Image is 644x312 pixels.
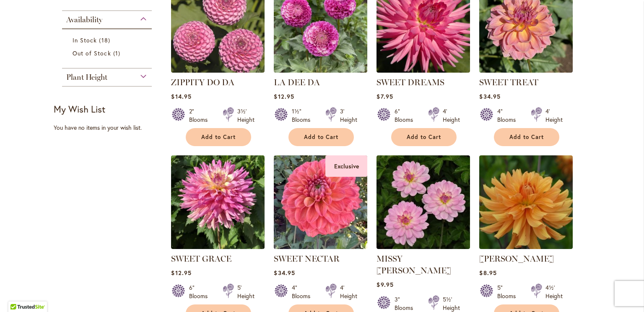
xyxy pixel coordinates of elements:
[479,243,573,251] a: ANDREW CHARLES
[73,49,111,57] span: Out of Stock
[274,243,367,251] a: SWEET NECTAR Exclusive
[171,269,191,277] span: $12.95
[377,66,470,74] a: SWEET DREAMS
[391,128,457,146] button: Add to Cart
[171,92,191,100] span: $14.95
[377,155,470,249] img: MISSY SUE
[73,36,143,45] a: In Stock 18
[73,36,97,44] span: In Stock
[113,49,122,58] span: 1
[288,128,354,146] button: Add to Cart
[54,103,105,115] strong: My Wish List
[497,107,521,124] div: 4" Blooms
[443,295,460,312] div: 5½' Height
[274,254,340,264] a: SWEET NECTAR
[340,283,357,300] div: 4' Height
[292,283,315,300] div: 4" Blooms
[237,283,254,300] div: 5' Height
[171,254,231,264] a: SWEET GRACE
[479,77,538,87] a: SWEET TREAT
[340,107,357,124] div: 3' Height
[292,107,315,124] div: 1½" Blooms
[6,282,30,306] iframe: Launch Accessibility Center
[377,254,451,275] a: MISSY [PERSON_NAME]
[395,107,418,124] div: 6" Blooms
[443,107,460,124] div: 4' Height
[377,77,444,87] a: SWEET DREAMS
[189,283,213,300] div: 6" Blooms
[66,15,102,24] span: Availability
[274,269,295,277] span: $34.95
[479,254,554,264] a: [PERSON_NAME]
[171,243,265,251] a: SWEET GRACE
[377,281,393,288] span: $9.95
[377,92,393,100] span: $7.95
[545,107,563,124] div: 4' Height
[186,128,251,146] button: Add to Cart
[479,66,573,74] a: SWEET TREAT
[479,269,496,277] span: $8.95
[274,155,367,249] img: SWEET NECTAR
[509,134,544,141] span: Add to Cart
[479,155,573,249] img: ANDREW CHARLES
[479,92,500,100] span: $34.95
[171,155,265,249] img: SWEET GRACE
[395,295,418,312] div: 3" Blooms
[377,243,470,251] a: MISSY SUE
[201,134,236,141] span: Add to Cart
[545,283,563,300] div: 4½' Height
[66,73,107,82] span: Plant Height
[171,66,265,74] a: ZIPPITY DO DA
[171,77,234,87] a: ZIPPITY DO DA
[407,134,441,141] span: Add to Cart
[54,123,166,132] div: You have no items in your wish list.
[73,49,143,58] a: Out of Stock 1
[274,92,294,100] span: $12.95
[237,107,254,124] div: 3½' Height
[99,36,112,45] span: 18
[494,128,559,146] button: Add to Cart
[304,134,338,141] span: Add to Cart
[325,155,367,177] div: Exclusive
[274,77,320,87] a: LA DEE DA
[189,107,213,124] div: 2" Blooms
[274,66,367,74] a: La Dee Da
[497,283,521,300] div: 5" Blooms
